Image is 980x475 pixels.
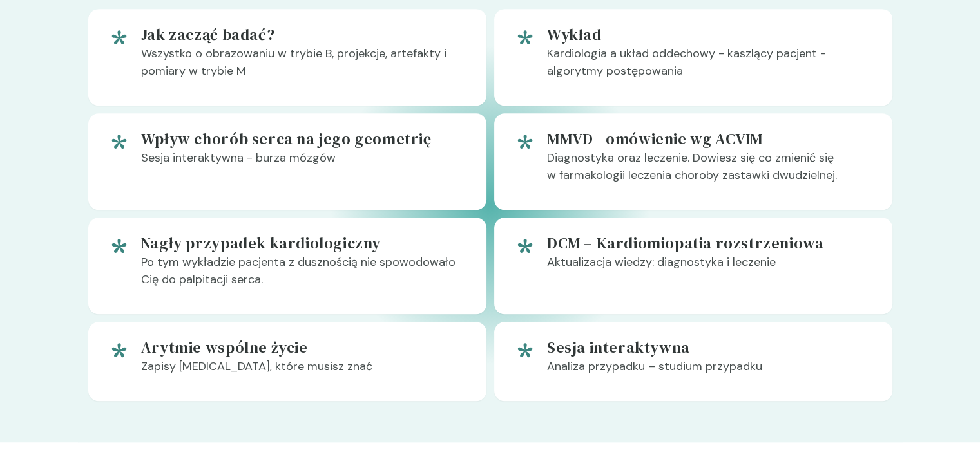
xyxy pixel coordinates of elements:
font: DCM – Kardiomiopatia rozstrzeniowa [547,232,823,254]
font: Wpływ chorób serca na jego geometrię [141,128,432,149]
font: Aktualizacja wiedzy: diagnostyka i leczenie [547,254,776,270]
font: Wykład [547,24,602,45]
font: farmakologii leczenia choroby zastawki dwudzielnej. [559,167,837,183]
font: Wszystko o obrazowaniu w trybie B, projekcje, artefakty i pomiary w trybie M [141,46,447,79]
font: dusznością nie spowodowało Cię do palpitacji serca. [141,254,456,287]
font: Sesja interaktywna - burza mózgów [141,150,336,165]
font: Arytmie wspólne życie [141,337,308,358]
font: Jak zacząć badać? [141,24,274,45]
font: Zapisy [MEDICAL_DATA], które musisz znać [141,359,372,374]
font: Analiza przypadku – studium przypadku [547,359,762,374]
font: MMVD - omówienie wg ACVIM [547,128,763,149]
font: Kardiologia a układ oddechowy - kaszlący pacjent - algorytmy postępowania [547,46,826,79]
font: Diagnostyka oraz leczenie. Dowiesz się co zmienić się w [547,150,834,183]
font: Nagły przypadek kardiologiczny [141,232,381,254]
font: Sesja interaktywna [547,337,690,358]
font: Po tym wykładzie pacjenta z [141,254,294,270]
